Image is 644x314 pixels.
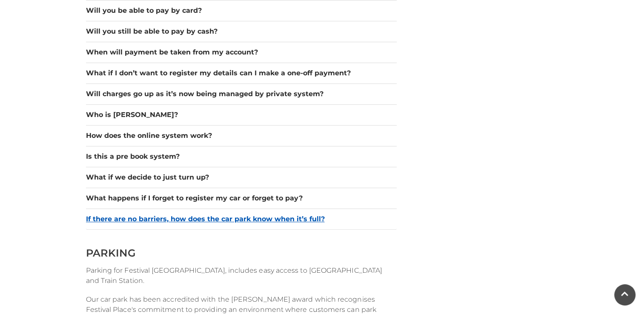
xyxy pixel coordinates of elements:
[86,6,397,16] button: Will you be able to pay by card?
[86,89,397,99] button: Will charges go up as it’s now being managed by private system?
[86,110,397,120] button: Who is [PERSON_NAME]?
[86,68,397,78] button: What if I don’t want to register my details can I make a one-off payment?
[86,214,397,224] button: If there are no barriers, how does the car park know when it’s full?
[86,247,136,259] span: PARKING
[86,47,397,57] button: When will payment be taken from my account?
[86,26,397,37] button: Will you still be able to pay by cash?
[86,193,397,203] button: What happens if I forget to register my car or forget to pay?
[86,266,382,285] span: Parking for Festival [GEOGRAPHIC_DATA], includes easy access to [GEOGRAPHIC_DATA] and Train Station.
[86,172,397,183] button: What if we decide to just turn up?
[86,131,397,141] button: How does the online system work?
[86,151,397,162] button: Is this a pre book system?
